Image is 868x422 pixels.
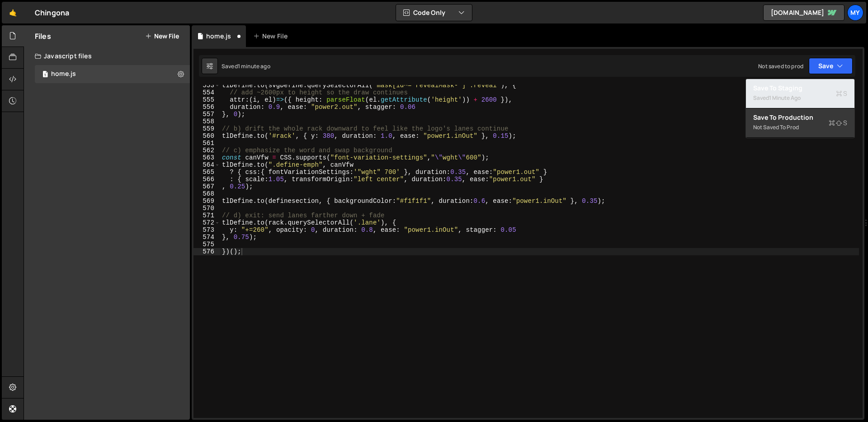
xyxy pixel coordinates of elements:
div: 571 [193,212,220,219]
div: 561 [193,140,220,147]
div: 556 [193,103,220,111]
a: My [847,5,863,21]
div: 565 [193,169,220,176]
span: 1 [42,71,48,79]
div: 563 [193,154,220,161]
a: [DOMAIN_NAME] [763,5,844,21]
div: 568 [193,190,220,197]
button: Code Only [396,5,472,21]
div: 555 [193,96,220,103]
div: 574 [193,234,220,241]
div: Not saved to prod [753,122,847,133]
div: New File [253,32,291,41]
div: 569 [193,197,220,205]
button: Save [809,58,853,74]
div: 572 [193,219,220,226]
div: 559 [193,125,220,132]
div: home.js [206,32,231,41]
div: Not saved to prod [758,62,803,70]
div: 553 [193,82,220,89]
h2: Files [35,31,51,41]
div: 576 [193,248,220,255]
div: 560 [193,132,220,140]
span: S [836,89,847,98]
div: 554 [193,89,220,96]
div: home.js [51,70,76,78]
div: 575 [193,241,220,248]
div: 1 minute ago [769,94,801,102]
div: 557 [193,111,220,118]
div: Saved [753,93,847,103]
div: 564 [193,161,220,169]
span: S [829,118,847,127]
div: Save to Staging [753,84,847,93]
div: 573 [193,226,220,234]
div: 1 minute ago [238,62,270,70]
div: Chingona [35,7,69,18]
div: 562 [193,147,220,154]
div: 570 [193,205,220,212]
div: Save to Production [753,113,847,122]
button: New File [145,33,179,40]
div: 566 [193,176,220,183]
button: Save to ProductionS Not saved to prod [746,108,854,138]
div: 558 [193,118,220,125]
a: 🤙 [2,2,24,23]
div: 567 [193,183,220,190]
div: Saved [222,62,270,70]
button: Save to StagingS Saved1 minute ago [746,79,854,108]
div: Javascript files [24,47,190,65]
div: 16722/45723.js [35,65,190,83]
